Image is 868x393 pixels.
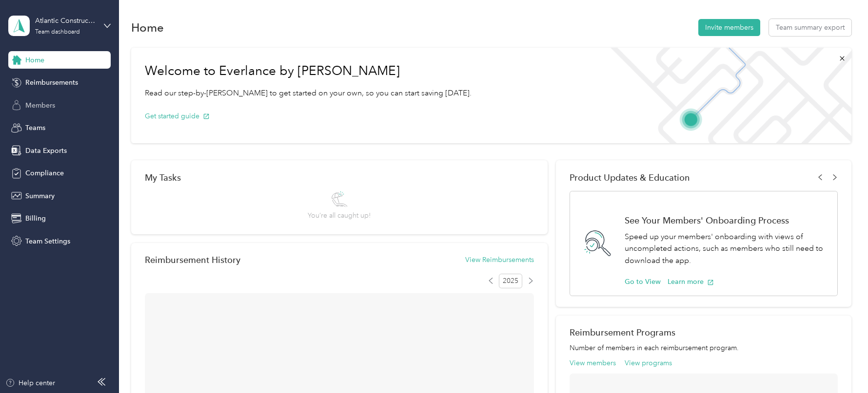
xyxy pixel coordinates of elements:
[25,55,44,65] span: Home
[35,16,96,26] div: Atlantic Constructors
[570,358,616,368] button: View members
[25,77,78,88] span: Reimbursements
[625,277,661,287] button: Go to View
[145,172,534,183] div: My Tasks
[145,255,240,265] h2: Reimbursement History
[499,274,522,288] span: 2025
[25,123,45,133] span: Teams
[570,172,690,183] span: Product Updates & Education
[25,168,64,178] span: Compliance
[25,146,67,156] span: Data Exports
[698,19,760,36] button: Invite members
[668,277,714,287] button: Learn more
[769,19,851,36] button: Team summary export
[465,255,534,265] button: View Reimbursements
[570,327,837,337] h2: Reimbursement Programs
[25,213,46,224] span: Billing
[570,343,837,353] p: Number of members in each reimbursement program.
[131,22,164,33] h1: Home
[813,338,868,393] iframe: Everlance-gr Chat Button Frame
[625,231,827,267] p: Speed up your members' onboarding with views of uncompleted actions, such as members who still ne...
[625,215,827,225] h1: See Your Members' Onboarding Process
[601,48,851,143] img: Welcome to everlance
[308,210,371,221] span: You’re all caught up!
[145,63,472,79] h1: Welcome to Everlance by [PERSON_NAME]
[35,29,80,35] div: Team dashboard
[25,191,55,201] span: Summary
[625,358,672,368] button: View programs
[145,111,210,121] button: Get started guide
[145,87,472,99] p: Read our step-by-[PERSON_NAME] to get started on your own, so you can start saving [DATE].
[25,236,70,246] span: Team Settings
[25,100,55,111] span: Members
[5,378,55,388] button: Help center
